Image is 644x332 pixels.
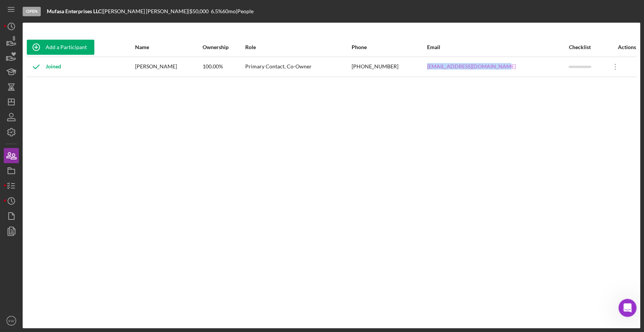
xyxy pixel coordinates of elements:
[8,319,14,323] text: KW
[189,8,209,14] span: $50,000
[203,57,244,76] div: 100.00%
[27,40,94,55] button: Add a Participant
[47,8,101,14] b: Mufasa Enterprises LLC
[352,44,426,50] div: Phone
[23,7,41,16] div: Open
[569,44,605,50] div: Checklist
[4,313,19,328] button: KW
[135,57,202,76] div: [PERSON_NAME]
[46,40,87,55] div: Add a Participant
[236,8,254,14] div: | People
[245,57,351,76] div: Primary Contact, Co-Owner
[606,44,636,50] div: Actions
[222,8,236,14] div: 60 mo
[27,57,61,76] div: Joined
[211,8,222,14] div: 6.5 %
[427,63,516,69] a: [EMAIL_ADDRESS][DOMAIN_NAME]
[47,8,103,14] div: |
[245,44,351,50] div: Role
[203,44,244,50] div: Ownership
[135,44,202,50] div: Name
[618,299,636,317] iframe: Intercom live chat
[427,44,568,50] div: Email
[352,57,426,76] div: [PHONE_NUMBER]
[103,8,189,14] div: [PERSON_NAME] [PERSON_NAME] |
